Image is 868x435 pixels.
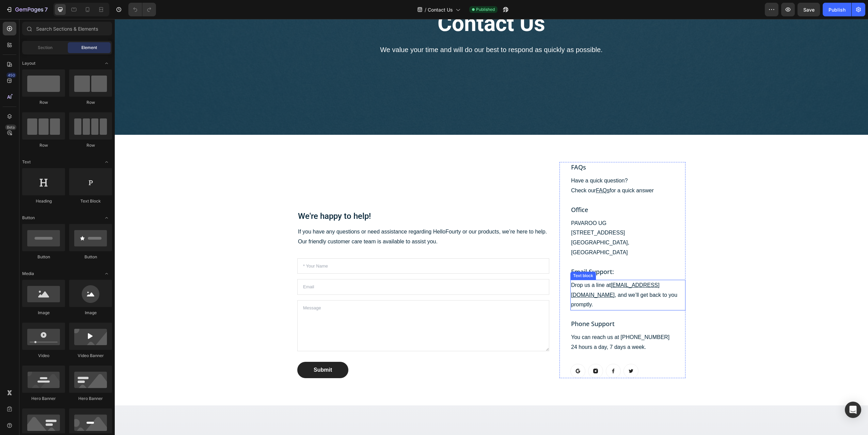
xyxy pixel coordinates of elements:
button: 7 [3,3,51,16]
p: 7 [45,5,48,14]
a: FAQs [481,168,495,174]
p: [GEOGRAPHIC_DATA], [GEOGRAPHIC_DATA] [456,219,570,239]
button: Save [798,3,820,16]
div: Row [69,142,112,148]
div: Submit [199,347,217,355]
span: Media [22,271,34,277]
div: Text block [457,254,480,260]
p: We're happy to help! [183,192,434,203]
a: [EMAIL_ADDRESS][DOMAIN_NAME] [456,263,545,279]
div: Publish [828,6,846,13]
span: Toggle open [101,212,112,223]
div: Heading [22,198,65,204]
h2: We value your time and will do our best to respond as quickly as possible. [240,24,513,37]
span: Toggle open [101,157,112,167]
button: Submit [183,343,234,359]
p: [STREET_ADDRESS] [456,209,570,219]
div: Image [69,310,112,316]
div: 450 [6,72,16,78]
p: If you have any questions or need assistance regarding HelloFourty or our products, we’re here to... [183,208,434,228]
input: Search Sections & Elements [22,22,112,35]
span: Toggle open [101,268,112,279]
input: Email [183,260,435,276]
span: Button [22,215,35,221]
h3: Phone Support [456,300,571,310]
span: Toggle open [101,58,112,69]
div: Button [69,254,112,260]
div: Row [22,142,65,148]
div: Row [69,99,112,106]
iframe: Design area [115,19,868,435]
p: You can reach us at [PHONE_NUMBER] [456,313,570,323]
p: Office [456,186,570,195]
p: Drop us a line at , and we’ll get back to you promptly. [456,261,570,291]
div: Open Intercom Messenger [845,402,861,418]
span: Save [803,7,815,13]
span: Published [476,6,495,13]
div: Video [22,353,65,359]
span: Layout [22,60,35,66]
span: / [425,6,426,13]
p: PAVAROO UG [456,199,570,209]
p: 24 hours a day, 7 days a week. [456,323,570,333]
div: Hero Banner [22,396,65,402]
div: Video Banner [69,353,112,359]
span: Contact Us [428,6,453,13]
span: Section [38,45,52,51]
div: Row [22,99,65,106]
p: Have a quick question? Check our for a quick answer [456,157,570,177]
div: Beta [5,125,16,130]
div: Image [22,310,65,316]
h3: Email Support: [456,247,571,258]
p: FAQs [456,144,570,153]
button: Publish [823,3,851,16]
div: Button [22,254,65,260]
div: Text Block [69,198,112,204]
input: * Your Name [183,239,435,255]
span: Element [81,45,97,51]
span: Text [22,159,31,165]
div: Undo/Redo [128,3,156,16]
div: Hero Banner [69,396,112,402]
